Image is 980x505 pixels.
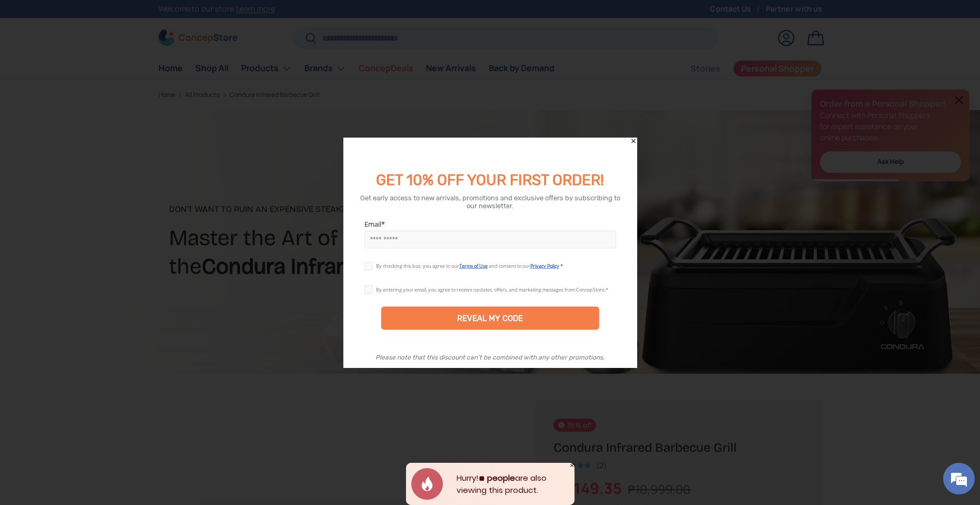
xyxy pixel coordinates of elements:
[375,354,605,361] div: Please note that this discount can’t be combined with any other promotions.
[376,286,608,293] div: By entering your email, you agree to receive updates, offers, and marketing messages from ConcepS...
[489,263,530,269] span: and consent to our
[173,5,198,31] div: Minimize live chat window
[364,219,616,229] label: Email
[457,314,523,323] div: REVEAL MY CODE
[569,463,575,468] div: Close
[356,194,625,210] div: Get early access to new arrivals, promotions and exclusive offers by subscribing to our newsletter.
[381,307,599,330] div: REVEAL MY CODE
[61,133,145,239] span: We're online!
[459,263,488,269] a: Terms of Use
[55,59,177,73] div: Chat with us now
[376,263,459,269] span: By checking this box, you agree to our
[376,171,604,189] span: GET 10% OFF YOUR FIRST ORDER!
[530,263,559,269] a: Privacy Policy
[5,288,201,325] textarea: Type your message and hit 'Enter'
[630,138,637,145] div: Close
